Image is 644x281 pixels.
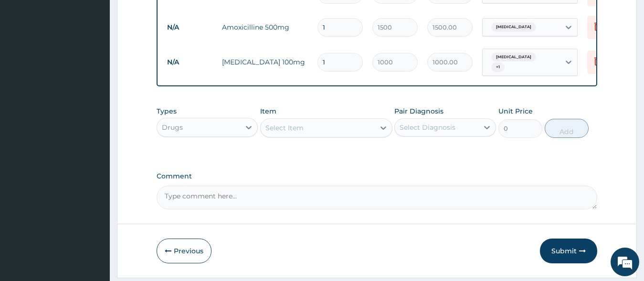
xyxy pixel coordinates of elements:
button: Add [545,119,589,138]
td: Amoxicilline 500mg [217,18,313,37]
img: d_794563401_company_1708531726252_794563401 [18,48,39,72]
td: N/A [162,53,217,71]
td: N/A [162,19,217,36]
div: Minimize live chat window [157,5,179,28]
button: Previous [157,239,211,263]
div: Select Item [265,123,304,133]
label: Comment [157,172,598,180]
span: [MEDICAL_DATA] [491,22,536,32]
label: Unit Price [498,106,533,116]
span: + 1 [491,62,505,72]
label: Types [157,107,177,115]
textarea: Type your message and hit 'Enter' [5,183,182,217]
label: Pair Diagnosis [394,106,443,116]
div: Select Diagnosis [400,123,455,132]
div: Chat with us now [50,53,160,66]
div: Drugs [162,123,183,132]
label: Item [260,106,276,116]
button: Submit [540,239,597,263]
span: [MEDICAL_DATA] [491,52,536,62]
span: We're online! [55,82,132,178]
td: [MEDICAL_DATA] 100mg [217,52,313,72]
